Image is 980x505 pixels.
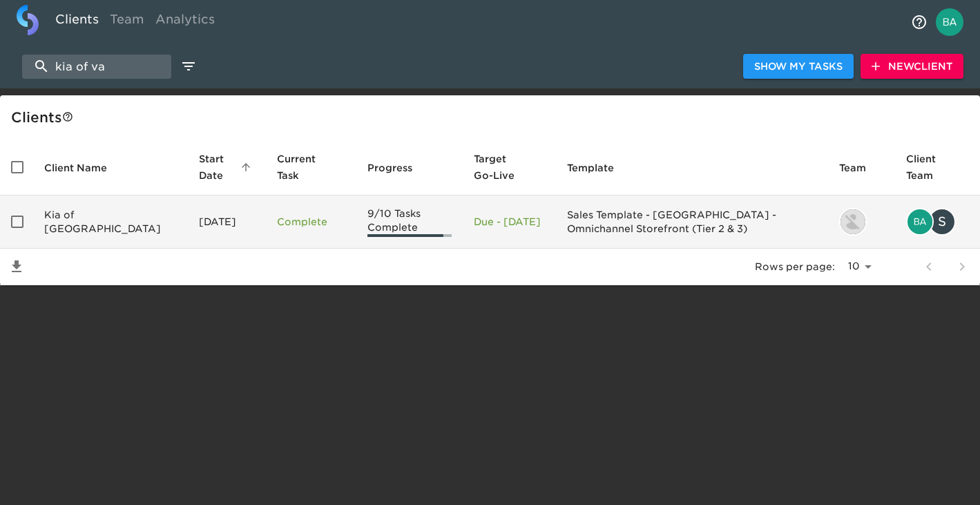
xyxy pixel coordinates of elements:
a: Clients [50,5,104,39]
span: Client Team [906,151,969,184]
span: Current Task [277,151,345,184]
span: Calculated based on the start date and the duration of all Tasks contained in this Hub. [474,151,527,184]
div: bailey.rubin@cdk.com, skimbro@kiavacaville.com [906,208,969,236]
span: Progress [367,160,430,176]
button: Show My Tasks [743,54,854,79]
span: New Client [872,58,952,75]
div: drew.doran@roadster.com [839,208,884,236]
td: Sales Template - [GEOGRAPHIC_DATA] - Omnichannel Storefront (Tier 2 & 3) [556,196,828,249]
p: Due - [DATE] [474,215,545,229]
span: Start Date [199,151,255,184]
span: Show My Tasks [754,58,843,75]
img: bailey.rubin@cdk.com [907,209,932,234]
button: edit [177,55,200,78]
span: This is the next Task in this Hub that should be completed [277,151,327,184]
span: Team [839,160,884,176]
a: Analytics [150,5,220,39]
td: 9/10 Tasks Complete [356,196,462,249]
select: rows per page [840,256,876,277]
span: Template [567,160,632,176]
img: Profile [936,8,963,36]
td: [DATE] [188,196,266,249]
div: Client s [11,106,974,128]
button: notifications [903,6,936,39]
img: drew.doran@roadster.com [840,209,865,234]
svg: This is a list of all of your clients and clients shared with you [62,111,73,122]
span: Client Name [44,160,125,176]
img: logo [17,5,39,35]
span: Target Go-Live [474,151,545,184]
button: NewClient [861,54,963,79]
input: search [22,55,171,79]
td: Kia of [GEOGRAPHIC_DATA] [33,196,188,249]
div: S [928,208,956,236]
p: Rows per page: [755,260,835,274]
p: Complete [277,215,345,229]
a: Team [104,5,150,39]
